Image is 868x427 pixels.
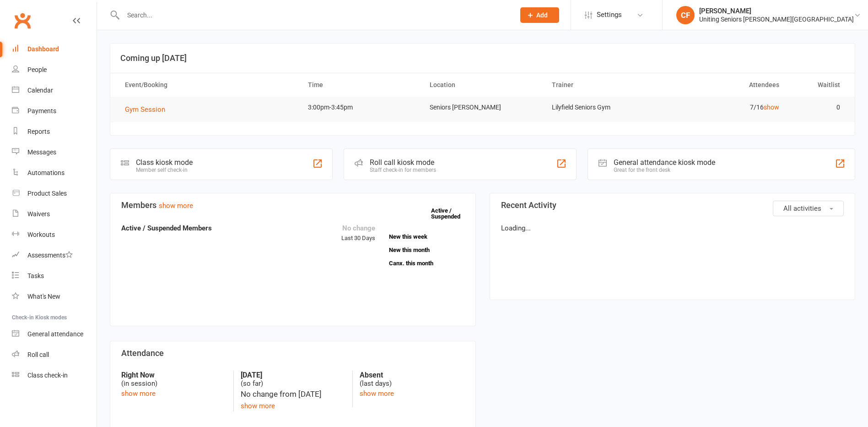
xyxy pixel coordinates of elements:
[12,245,97,266] a: Assessments
[360,389,394,398] a: show more
[136,167,193,173] div: Member self check-in
[300,73,421,97] th: Time
[665,97,787,118] td: 7/16
[421,97,543,118] td: Seniors [PERSON_NAME]
[121,349,464,358] h3: Attendance
[27,45,59,53] div: Dashboard
[773,201,844,216] button: All activities
[12,286,97,307] a: What's New
[597,5,622,25] span: Settings
[11,9,34,32] a: Clubworx
[12,39,97,60] a: Dashboard
[27,330,83,338] div: General attendance
[536,11,548,19] span: Add
[544,73,665,97] th: Trainer
[12,101,97,121] a: Payments
[12,142,97,163] a: Messages
[389,247,464,253] a: New this month
[27,252,73,259] div: Assessments
[241,371,345,379] strong: [DATE]
[12,266,97,286] a: Tasks
[341,223,375,234] div: No change
[121,371,226,388] div: (in session)
[787,73,848,97] th: Waitlist
[12,365,97,386] a: Class kiosk mode
[12,224,97,245] a: Workouts
[125,105,165,114] span: Gym Session
[699,15,854,23] div: Uniting Seniors [PERSON_NAME][GEOGRAPHIC_DATA]
[341,223,375,243] div: Last 30 Days
[120,54,845,63] h3: Coming up [DATE]
[121,389,156,398] a: show more
[12,183,97,204] a: Product Sales
[12,163,97,183] a: Automations
[27,128,50,135] div: Reports
[370,158,436,167] div: Roll call kiosk mode
[431,201,471,226] a: Active / Suspended
[421,73,543,97] th: Location
[676,6,695,24] div: CF
[544,97,665,118] td: Lilyfield Seniors Gym
[12,60,97,80] a: People
[241,371,345,388] div: (so far)
[389,234,464,240] a: New this week
[12,324,97,345] a: General attendance kiosk mode
[117,73,300,97] th: Event/Booking
[27,231,55,238] div: Workouts
[300,97,421,118] td: 3:00pm-3:45pm
[389,260,464,266] a: Canx. this month
[360,371,464,388] div: (last days)
[121,224,212,232] strong: Active / Suspended Members
[27,351,49,358] div: Roll call
[121,371,226,379] strong: Right Now
[501,201,844,210] h3: Recent Activity
[27,169,65,176] div: Automations
[159,202,193,210] a: show more
[12,121,97,142] a: Reports
[27,210,50,218] div: Waivers
[614,167,715,173] div: Great for the front desk
[12,204,97,224] a: Waivers
[121,201,464,210] h3: Members
[27,190,67,197] div: Product Sales
[27,293,60,300] div: What's New
[787,97,848,118] td: 0
[12,80,97,101] a: Calendar
[27,87,53,94] div: Calendar
[699,7,854,15] div: [PERSON_NAME]
[241,402,275,410] a: show more
[120,9,508,22] input: Search...
[136,158,193,167] div: Class kiosk mode
[27,66,47,73] div: People
[783,204,821,213] span: All activities
[125,104,172,115] button: Gym Session
[614,158,715,167] div: General attendance kiosk mode
[360,371,464,379] strong: Absent
[520,7,559,23] button: Add
[665,73,787,97] th: Attendees
[764,104,779,111] a: show
[241,388,345,400] div: No change from [DATE]
[27,107,56,115] div: Payments
[12,345,97,365] a: Roll call
[27,372,68,379] div: Class check-in
[501,223,844,234] p: Loading...
[370,167,436,173] div: Staff check-in for members
[27,148,56,156] div: Messages
[27,272,44,279] div: Tasks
